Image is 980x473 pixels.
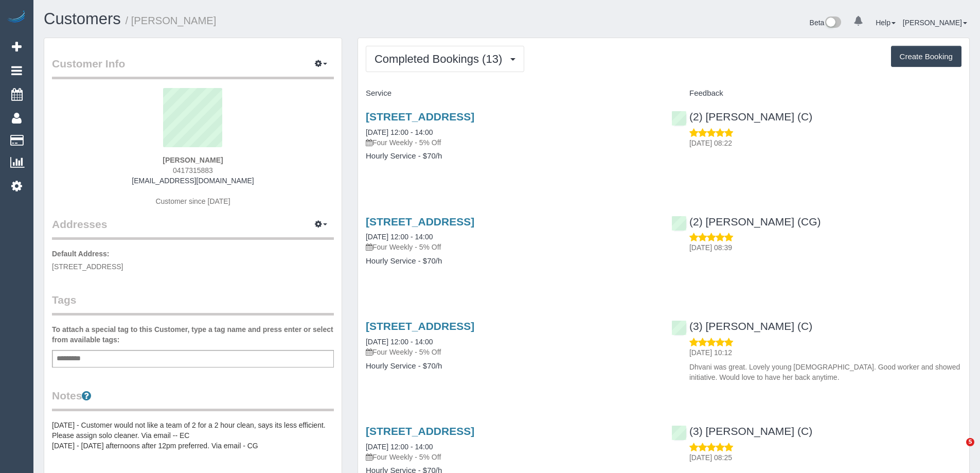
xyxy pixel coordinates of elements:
[52,262,123,271] span: [STREET_ADDRESS]
[366,111,474,122] a: [STREET_ADDRESS]
[52,292,334,316] legend: Tags
[366,216,474,227] a: [STREET_ADDRESS]
[366,46,524,72] button: Completed Bookings (13)
[375,52,507,65] span: Completed Bookings (13)
[6,10,27,25] img: Automaid Logo
[52,324,334,345] label: To attach a special tag to this Customer, type a tag name and press enter or select from availabl...
[891,46,961,67] button: Create Booking
[173,166,213,174] span: 0417315883
[671,425,812,437] a: (3) [PERSON_NAME] (C)
[689,452,961,463] p: [DATE] 08:25
[689,362,961,382] p: Dhvani was great. Lovely young [DEMOGRAPHIC_DATA]. Good worker and showed initiative. Would love ...
[366,425,474,437] a: [STREET_ADDRESS]
[810,19,842,27] a: Beta
[52,249,110,259] label: Default Address:
[132,177,254,185] a: [EMAIL_ADDRESS][DOMAIN_NAME]
[689,138,961,148] p: [DATE] 08:22
[824,16,841,30] img: New interface
[689,347,961,358] p: [DATE] 10:12
[155,197,230,205] span: Customer since [DATE]
[366,137,656,148] p: Four Weekly - 5% Off
[366,128,433,136] a: [DATE] 12:00 - 14:00
[671,216,821,227] a: (2) [PERSON_NAME] (CG)
[366,362,656,371] h4: Hourly Service - $70/h
[44,10,121,28] a: Customers
[366,89,656,98] h4: Service
[52,388,334,411] legend: Notes
[366,257,656,266] h4: Hourly Service - $70/h
[366,320,474,332] a: [STREET_ADDRESS]
[126,15,217,26] small: / [PERSON_NAME]
[689,242,961,253] p: [DATE] 08:39
[52,56,334,79] legend: Customer Info
[671,89,961,98] h4: Feedback
[366,452,656,462] p: Four Weekly - 5% Off
[903,19,967,27] a: [PERSON_NAME]
[366,347,656,357] p: Four Weekly - 5% Off
[366,242,656,252] p: Four Weekly - 5% Off
[52,420,334,451] pre: [DATE] - Customer would not like a team of 2 for a 2 hour clean, says its less efficient. Please ...
[366,338,433,346] a: [DATE] 12:00 - 14:00
[671,320,812,332] a: (3) [PERSON_NAME] (C)
[945,438,970,463] iframe: Intercom live chat
[671,111,812,122] a: (2) [PERSON_NAME] (C)
[966,438,974,446] span: 5
[163,156,223,164] strong: [PERSON_NAME]
[366,152,656,161] h4: Hourly Service - $70/h
[876,19,896,27] a: Help
[366,233,433,241] a: [DATE] 12:00 - 14:00
[366,443,433,451] a: [DATE] 12:00 - 14:00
